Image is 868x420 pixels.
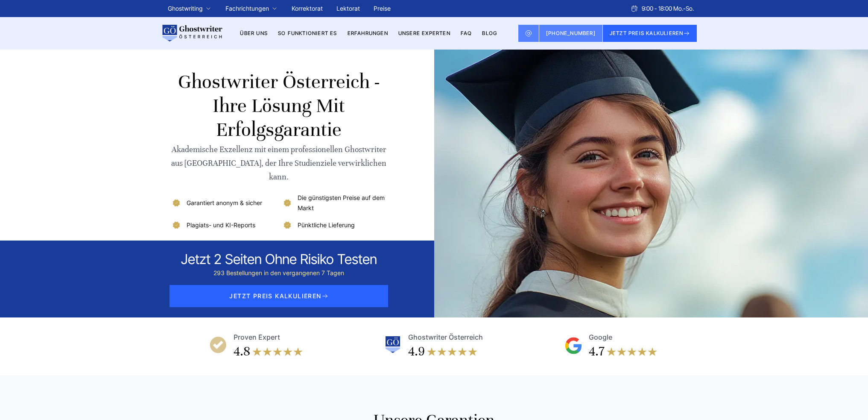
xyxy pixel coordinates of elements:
div: 293 Bestellungen in den vergangenen 7 Tagen [181,268,377,278]
li: Die günstigsten Preise auf dem Markt [282,193,387,213]
div: Google [589,331,612,343]
a: Ghostwriting [168,3,203,14]
a: BLOG [482,30,497,36]
li: Pünktliche Lieferung [282,220,387,230]
div: Ghostwriter Österreich [408,331,483,343]
img: stars [427,343,478,360]
a: [PHONE_NUMBER] [539,25,603,42]
a: FAQ [461,30,472,36]
button: JETZT PREIS KALKULIEREN [603,25,697,42]
a: Erfahrungen [348,30,388,36]
div: Akademische Exzellenz mit einem professionellen Ghostwriter aus [GEOGRAPHIC_DATA], der Ihre Studi... [171,143,387,184]
img: Google Reviews [565,337,582,354]
span: JETZT PREIS KALKULIEREN [170,285,388,307]
img: Die günstigsten Preise auf dem Markt [282,198,292,208]
img: logo wirschreiben [161,25,222,42]
img: Garantiert anonym & sicher [171,198,181,208]
img: Ghostwriter [384,336,401,353]
img: Schedule [631,5,638,12]
div: 4.7 [589,343,605,360]
li: Plagiats- und KI-Reports [171,220,276,230]
div: 4.8 [234,343,250,360]
a: Über uns [240,30,268,36]
img: Email [525,30,532,37]
div: 4.9 [408,343,425,360]
span: [PHONE_NUMBER] [546,30,596,36]
h1: Ghostwriter Österreich - Ihre Lösung mit Erfolgsgarantie [171,70,387,142]
a: Lektorat [336,5,360,12]
img: Plagiats- und KI-Reports [171,220,181,230]
img: Pünktliche Lieferung [282,220,292,230]
img: stars [252,343,303,360]
a: Unsere Experten [398,30,450,36]
a: So funktioniert es [278,30,337,36]
a: Fachrichtungen [225,3,269,14]
a: Preise [374,5,391,12]
span: 9:00 - 18:00 Mo.-So. [642,3,694,14]
img: stars [606,343,658,360]
div: Proven Expert [234,331,280,343]
img: Proven Expert [210,336,227,353]
li: Garantiert anonym & sicher [171,193,276,213]
a: Korrektorat [292,5,323,12]
div: Jetzt 2 seiten ohne risiko testen [181,251,377,268]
